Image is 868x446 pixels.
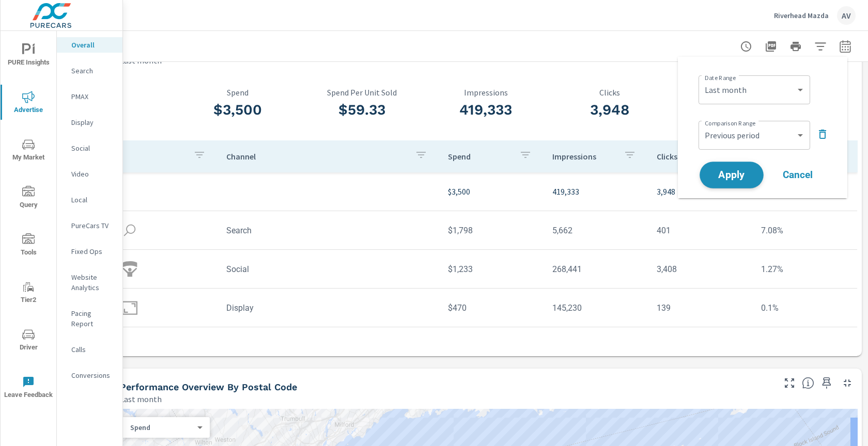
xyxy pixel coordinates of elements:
[71,91,114,102] p: PMAX
[648,295,753,321] td: 139
[57,63,122,78] div: Search
[122,261,137,277] img: icon-social.svg
[122,300,137,315] img: icon-display.svg
[57,166,122,182] div: Video
[130,423,193,432] p: Spend
[4,91,53,116] span: Advertise
[548,88,672,97] p: Clicks
[710,170,753,180] span: Apply
[544,217,648,244] td: 5,662
[4,138,53,164] span: My Market
[57,342,122,357] div: Calls
[552,185,640,198] p: 419,333
[71,344,114,355] p: Calls
[57,306,122,331] div: Pacing Report
[218,256,440,282] td: Social
[57,368,122,383] div: Conversions
[300,88,424,97] p: Spend Per Unit Sold
[839,375,856,391] button: Minimize Widget
[818,375,835,391] span: Save this to your personalized report
[218,217,440,244] td: Search
[448,185,536,198] p: $3,500
[657,151,720,162] p: Clicks
[753,217,857,244] td: 7.08%
[657,185,745,198] p: 3,948
[548,101,672,119] h3: 3,948
[777,170,818,180] span: Cancel
[57,218,122,233] div: PureCars TV
[120,381,297,392] h5: Performance Overview By Postal Code
[448,151,511,162] p: Spend
[544,295,648,321] td: 145,230
[552,151,615,162] p: Impressions
[176,101,300,119] h3: $3,500
[753,256,857,282] td: 1.27%
[57,89,122,104] div: PMAX
[672,101,796,119] h3: 0.94%
[71,195,114,205] p: Local
[1,31,56,411] div: nav menu
[4,376,53,401] span: Leave Feedback
[767,162,829,188] button: Cancel
[71,169,114,179] p: Video
[57,37,122,53] div: Overall
[71,272,114,293] p: Website Analytics
[440,295,544,321] td: $470
[57,192,122,208] div: Local
[781,375,798,391] button: Make Fullscreen
[57,115,122,130] div: Display
[71,246,114,257] p: Fixed Ops
[4,328,53,354] span: Driver
[122,222,137,238] img: icon-search.svg
[837,6,856,25] div: AV
[440,256,544,282] td: $1,233
[4,43,53,69] span: PURE Insights
[71,40,114,50] p: Overall
[57,269,122,295] div: Website Analytics
[835,36,856,57] button: Select Date Range
[700,162,764,188] button: Apply
[424,101,548,119] h3: 419,333
[57,244,122,259] div: Fixed Ops
[648,256,753,282] td: 3,408
[761,36,781,57] button: "Export Report to PDF"
[226,151,407,162] p: Channel
[71,370,114,380] p: Conversions
[71,143,114,153] p: Social
[4,281,53,306] span: Tier2
[648,217,753,244] td: 401
[802,377,814,389] span: Understand performance data by postal code. Individual postal codes can be selected and expanded ...
[544,256,648,282] td: 268,441
[71,66,114,76] p: Search
[753,295,857,321] td: 0.1%
[4,186,53,211] span: Query
[672,88,796,97] p: CTR
[122,423,202,433] div: Spend
[57,140,122,156] div: Social
[71,117,114,128] p: Display
[774,11,829,20] p: Riverhead Mazda
[300,101,424,119] h3: $59.33
[120,393,162,405] p: Last month
[176,88,300,97] p: Spend
[71,308,114,329] p: Pacing Report
[71,220,114,231] p: PureCars TV
[218,295,440,321] td: Display
[4,233,53,259] span: Tools
[440,217,544,244] td: $1,798
[424,88,548,97] p: Impressions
